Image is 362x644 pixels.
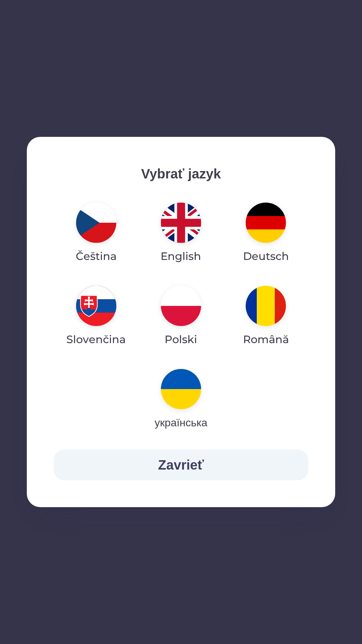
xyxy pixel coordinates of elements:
[144,197,217,270] button: English
[161,369,201,409] img: uk flag
[66,331,126,347] p: Slovenčina
[161,203,201,243] img: en flag
[54,164,308,184] p: Vybrať jazyk
[138,364,223,436] button: українська
[243,248,289,264] p: Deutsch
[165,331,197,347] p: Polski
[54,449,308,480] button: Zavrieť
[161,286,201,326] img: pl flag
[155,415,207,431] p: українська
[246,203,286,243] img: de flag
[54,280,138,353] button: Slovenčina
[246,286,286,326] img: ro flag
[145,280,217,353] button: Polski
[76,286,116,326] img: sk flag
[227,280,305,353] button: Română
[227,197,305,270] button: Deutsch
[76,248,117,264] p: Čeština
[161,248,201,264] p: English
[243,331,289,347] p: Română
[76,203,116,243] img: cs flag
[60,197,133,270] button: Čeština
